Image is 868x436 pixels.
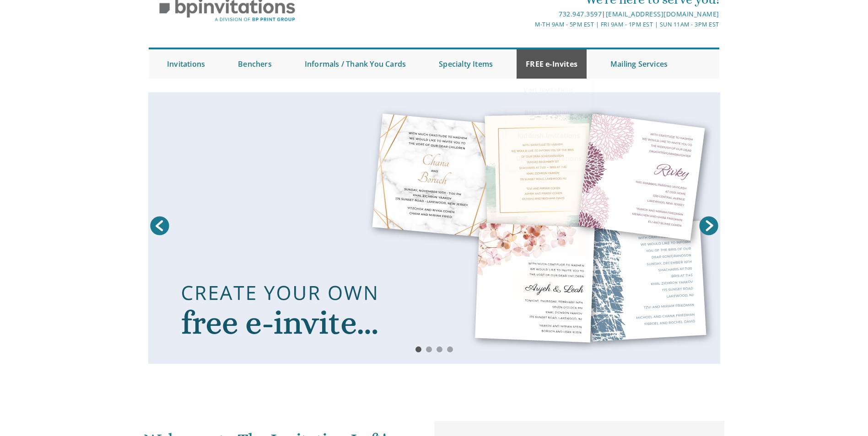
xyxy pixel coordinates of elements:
[340,20,719,29] div: M-Th 9am - 5pm EST | Fri 9am - 1pm EST | Sun 11am - 3pm EST
[606,10,719,18] a: [EMAIL_ADDRESS][DOMAIN_NAME]
[697,214,720,237] a: Next
[559,10,602,18] a: 732.947.3597
[601,49,677,79] a: Mailing Services
[507,147,591,170] a: Upsherin Invitations
[229,49,281,79] a: Benchers
[148,214,171,237] a: Prev
[158,49,214,79] a: Invitations
[517,49,587,79] a: FREE e-Invites
[507,101,591,124] a: Bris Invitations
[340,9,719,20] div: |
[507,79,591,101] a: Vort Invitations
[296,49,415,79] a: Informals / Thank You Cards
[507,124,591,147] a: Kiddush Invitations
[430,49,502,79] a: Specialty Items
